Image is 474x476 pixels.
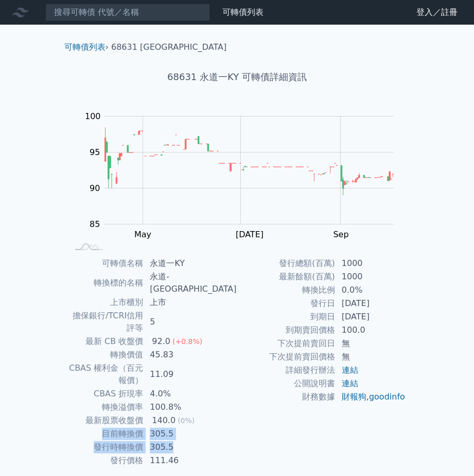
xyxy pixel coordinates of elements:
td: 100.8% [144,401,237,414]
td: 永道一KY [144,257,237,270]
td: CBAS 折現率 [68,387,144,401]
tspan: May [134,230,151,239]
a: 財報狗 [342,392,366,402]
tspan: 85 [90,219,100,229]
td: 45.83 [144,348,237,361]
td: 永道-[GEOGRAPHIC_DATA] [144,270,237,296]
li: › [64,41,109,53]
div: 92.0 [150,335,172,348]
td: [DATE] [336,297,406,310]
span: (+0.8%) [172,337,202,346]
h1: 68631 永道一KY 可轉債詳細資訊 [56,70,418,84]
tspan: 100 [85,111,101,121]
td: 最新 CB 收盤價 [68,335,144,348]
g: Chart [80,111,409,239]
td: 到期日 [237,310,336,323]
td: , [336,390,406,404]
td: 發行時轉換價 [68,441,144,454]
td: CBAS 權利金（百元報價） [68,361,144,387]
li: 68631 [GEOGRAPHIC_DATA] [111,41,226,53]
td: 1000 [336,270,406,283]
td: 發行價格 [68,454,144,467]
g: Series [104,127,393,195]
td: 下次提前賣回價格 [237,350,336,364]
td: 轉換標的名稱 [68,270,144,296]
tspan: 95 [90,147,100,157]
a: 可轉債列表 [64,42,106,52]
td: 下次提前賣回日 [237,337,336,350]
td: 無 [336,350,406,364]
td: 上市櫃別 [68,296,144,309]
td: 到期賣回價格 [237,323,336,337]
td: 100.0 [336,323,406,337]
iframe: Chat Widget [423,427,474,476]
tspan: [DATE] [236,230,264,239]
td: 最新股票收盤價 [68,414,144,427]
div: 140.0 [150,414,178,427]
td: 最新餘額(百萬) [237,270,336,283]
div: 聊天小工具 [423,427,474,476]
td: 無 [336,337,406,350]
a: goodinfo [369,392,405,402]
td: 1000 [336,257,406,270]
td: 詳細發行辦法 [237,364,336,377]
td: 4.0% [144,387,237,401]
td: 目前轉換價 [68,427,144,441]
td: 0.0% [336,283,406,297]
td: [DATE] [336,310,406,323]
a: 連結 [342,365,358,375]
input: 搜尋可轉債 代號／名稱 [45,4,210,21]
td: 5 [144,309,237,335]
td: 擔保銀行/TCRI信用評等 [68,309,144,335]
td: 轉換溢價率 [68,401,144,414]
td: 可轉債名稱 [68,257,144,270]
a: 可轉債列表 [222,7,264,17]
tspan: Sep [333,230,348,239]
td: 111.46 [144,454,237,467]
td: 轉換價值 [68,348,144,361]
tspan: 90 [90,183,100,193]
a: 連結 [342,378,358,388]
td: 上市 [144,296,237,309]
td: 發行總額(百萬) [237,257,336,270]
a: 登入／註冊 [408,4,466,21]
span: (0%) [178,416,195,425]
td: 305.5 [144,427,237,441]
td: 財務數據 [237,390,336,404]
td: 發行日 [237,297,336,310]
td: 11.09 [144,361,237,387]
td: 公開說明書 [237,377,336,390]
td: 305.5 [144,441,237,454]
td: 轉換比例 [237,283,336,297]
